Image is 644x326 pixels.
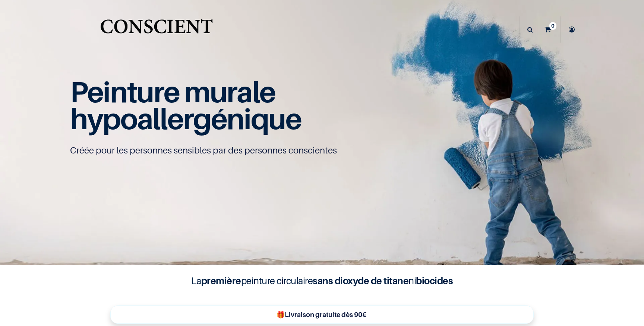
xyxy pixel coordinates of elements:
[173,274,471,288] h4: La peinture circulaire ni
[70,74,275,109] span: Peinture murale
[99,15,214,44] img: Conscient
[539,16,560,43] a: 0
[549,22,556,30] sup: 0
[99,15,214,44] a: Logo of Conscient
[70,101,302,136] span: hypoallergénique
[277,311,366,319] b: 🎁Livraison gratuite dès 90€
[201,275,241,286] b: première
[313,275,408,286] b: sans dioxyde de titane
[70,145,574,156] p: Créée pour les personnes sensibles par des personnes conscientes
[416,275,453,286] b: biocides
